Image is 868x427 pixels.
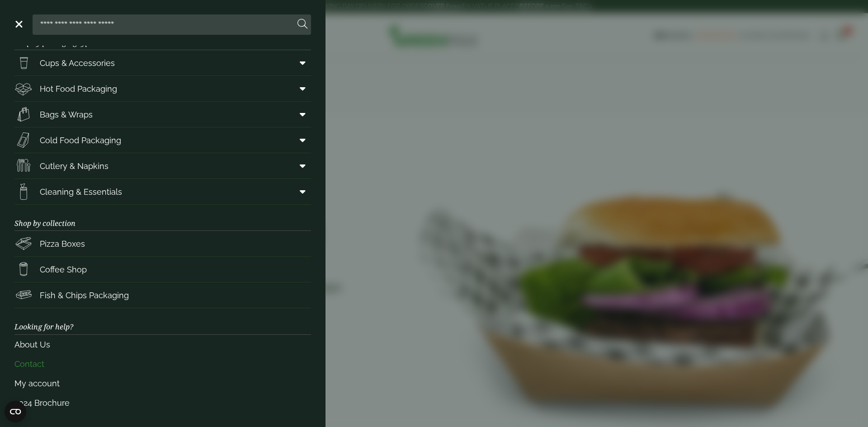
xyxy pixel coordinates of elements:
img: open-wipe.svg [14,183,33,201]
a: Fish & Chips Packaging [14,282,311,308]
a: Contact [14,354,311,374]
img: Sandwich_box.svg [14,131,33,149]
a: Coffee Shop [14,257,311,282]
a: Cutlery & Napkins [14,153,311,178]
a: My account [14,374,311,393]
img: Paper_carriers.svg [14,105,33,123]
img: Cutlery.svg [14,157,33,175]
span: Bags & Wraps [40,108,93,121]
img: FishNchip_box.svg [14,286,33,304]
span: Fish & Chips Packaging [40,289,129,301]
a: Cold Food Packaging [14,127,311,153]
a: 2024 Brochure [14,393,311,413]
span: Cleaning & Essentials [40,186,122,198]
a: Hot Food Packaging [14,76,311,101]
span: Cutlery & Napkins [40,160,108,172]
h3: Shop by collection [14,205,311,231]
img: HotDrink_paperCup.svg [14,260,33,278]
img: PintNhalf_cup.svg [14,54,33,72]
a: Pizza Boxes [14,231,311,256]
span: Coffee Shop [40,263,87,276]
span: Hot Food Packaging [40,83,117,95]
a: Bags & Wraps [14,102,311,127]
img: Deli_box.svg [14,80,33,98]
a: About Us [14,335,311,354]
span: Cold Food Packaging [40,134,121,146]
a: Cleaning & Essentials [14,179,311,204]
button: Open CMP widget [5,401,26,422]
img: Pizza_boxes.svg [14,235,33,253]
span: Pizza Boxes [40,238,85,250]
span: Cups & Accessories [40,57,115,69]
a: Cups & Accessories [14,50,311,75]
h3: Looking for help? [14,308,311,334]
